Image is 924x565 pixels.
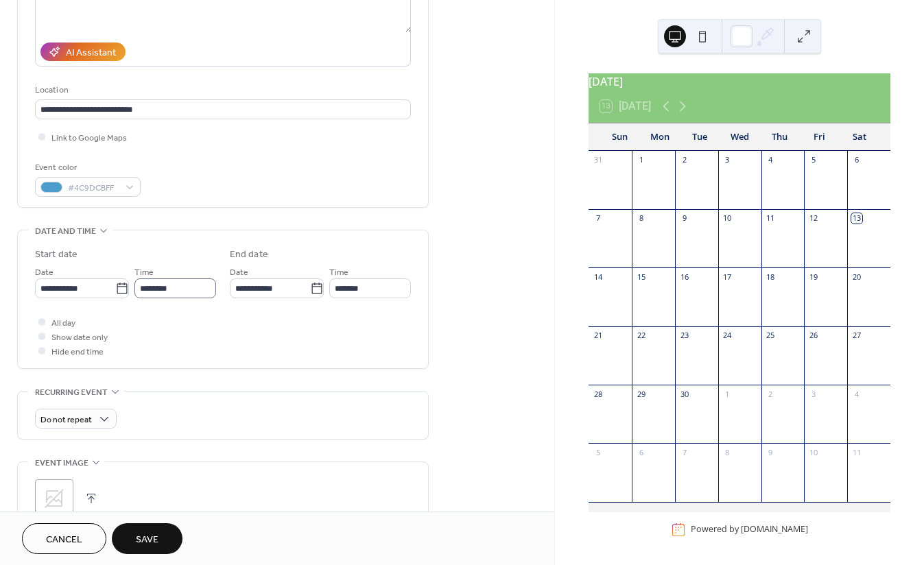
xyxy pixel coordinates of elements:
div: Powered by [691,524,808,536]
div: 3 [722,155,733,165]
div: Wed [720,123,759,151]
span: #4C9DCBFF [68,181,119,195]
div: 3 [808,389,818,399]
div: 10 [722,213,733,224]
button: Cancel [22,523,106,554]
div: 14 [593,272,603,282]
span: Date and time [35,224,96,239]
span: Save [136,533,158,547]
div: 29 [636,389,646,399]
div: Tue [680,123,720,151]
span: Do not repeat [40,412,92,428]
div: Location [35,83,408,97]
div: 15 [636,272,646,282]
div: 4 [851,389,862,399]
span: Hide end time [51,345,104,359]
div: 12 [808,213,818,224]
div: Start date [35,248,78,262]
span: Link to Google Maps [51,131,127,145]
button: AI Assistant [40,43,126,61]
div: 2 [679,155,689,165]
div: 1 [722,389,733,399]
span: Cancel [46,533,82,547]
div: 11 [766,213,776,224]
div: 6 [851,155,862,165]
span: Time [134,265,154,280]
span: Show date only [51,330,108,345]
button: Save [112,523,182,554]
div: 27 [851,330,862,341]
div: 10 [808,447,818,457]
div: 2 [766,389,776,399]
div: 8 [636,213,646,224]
span: All day [51,316,75,330]
div: 18 [766,272,776,282]
div: AI Assistant [66,46,116,60]
div: 30 [679,389,689,399]
div: [DATE] [589,73,890,90]
div: 13 [851,213,862,224]
span: Time [329,265,348,280]
div: 23 [679,330,689,341]
div: 25 [766,330,776,341]
a: [DOMAIN_NAME] [741,524,808,536]
div: 7 [593,213,603,224]
div: 19 [808,272,818,282]
span: Event image [35,456,88,470]
div: Sun [600,123,639,151]
span: Date [35,265,54,280]
div: 7 [679,447,689,457]
div: Fri [799,123,839,151]
div: 9 [766,447,776,457]
span: Date [230,265,248,280]
div: End date [230,248,268,262]
div: 4 [766,155,776,165]
div: 11 [851,447,862,457]
div: 24 [722,330,733,341]
div: Sat [840,123,879,151]
div: 28 [593,389,603,399]
span: Recurring event [35,385,108,400]
div: 20 [851,272,862,282]
div: Event color [35,160,138,175]
div: 22 [636,330,646,341]
div: 1 [636,155,646,165]
div: 31 [593,155,603,165]
div: 16 [679,272,689,282]
div: 17 [722,272,733,282]
div: 26 [808,330,818,341]
div: 9 [679,213,689,224]
div: Thu [759,123,799,151]
div: ; [35,479,73,518]
div: 5 [593,447,603,457]
div: Mon [639,123,679,151]
div: 21 [593,330,603,341]
div: 8 [722,447,733,457]
div: 5 [808,155,818,165]
div: 6 [636,447,646,457]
